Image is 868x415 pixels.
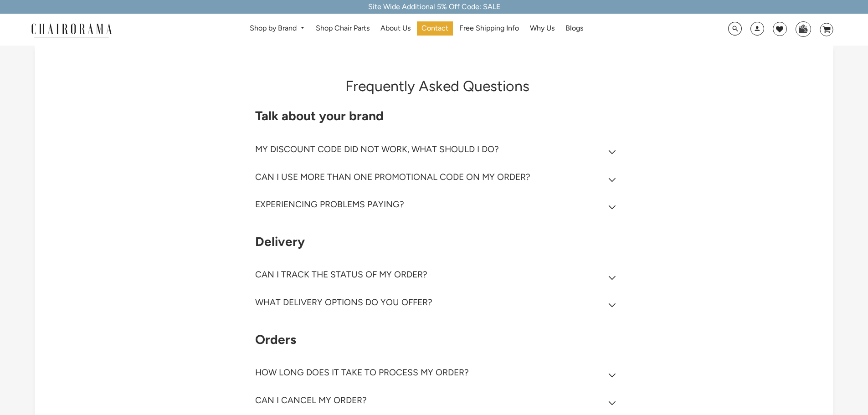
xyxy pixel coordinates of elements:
[255,263,620,291] summary: CAN I TRACK THE STATUS OF MY ORDER?
[255,193,620,220] summary: EXPERIENCING PROBLEMS PAYING?
[455,21,524,36] a: Free Shipping Info
[561,21,588,36] a: Blogs
[530,24,555,33] span: Why Us
[255,361,620,389] summary: HOW LONG DOES IT TAKE TO PROCESS MY ORDER?
[380,24,411,33] span: About Us
[796,22,810,36] img: WhatsApp_Image_2024-07-12_at_16.23.01.webp
[255,332,620,348] h2: Orders
[565,24,583,33] span: Blogs
[255,144,499,154] h2: MY DISCOUNT CODE DID NOT WORK, WHAT SHOULD I DO?
[376,21,415,36] a: About Us
[417,21,453,36] a: Contact
[255,199,404,210] h2: EXPERIENCING PROBLEMS PAYING?
[255,165,620,193] summary: CAN I USE MORE THAN ONE PROMOTIONAL CODE ON MY ORDER?
[255,234,620,250] h2: Delivery
[255,172,530,182] h2: CAN I USE MORE THAN ONE PROMOTIONAL CODE ON MY ORDER?
[255,395,367,405] h2: CAN I CANCEL MY ORDER?
[26,22,117,38] img: chairorama
[525,21,559,36] a: Why Us
[255,108,620,124] h2: Talk about your brand
[245,21,309,36] a: Shop by Brand
[255,138,620,165] summary: MY DISCOUNT CODE DID NOT WORK, WHAT SHOULD I DO?
[255,297,432,307] h2: WHAT DELIVERY OPTIONS DO YOU OFFER?
[421,24,448,33] span: Contact
[311,21,374,36] a: Shop Chair Parts
[255,269,427,280] h2: CAN I TRACK THE STATUS OF MY ORDER?
[255,291,620,318] summary: WHAT DELIVERY OPTIONS DO YOU OFFER?
[175,77,700,95] h1: Frequently Asked Questions
[316,24,370,33] span: Shop Chair Parts
[156,21,677,38] nav: DesktopNavigation
[459,24,519,33] span: Free Shipping Info
[255,367,469,378] h2: HOW LONG DOES IT TAKE TO PROCESS MY ORDER?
